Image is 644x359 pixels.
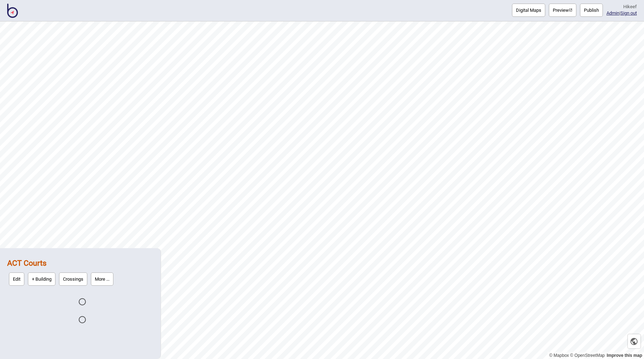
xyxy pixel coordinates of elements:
span: | [606,10,620,16]
img: preview [569,8,572,12]
button: + Building [28,272,55,286]
a: Previewpreview [549,4,576,17]
a: More ... [89,271,115,287]
a: Map feedback [607,353,642,358]
a: Edit [7,271,26,287]
a: Admin [606,10,619,16]
a: OpenStreetMap [570,353,605,358]
div: ACT Courts [7,255,153,287]
a: Mapbox [549,353,569,358]
button: Preview [549,4,576,17]
div: Hi keef [606,4,637,10]
a: Crossings [57,271,89,287]
button: Edit [9,272,24,286]
img: BindiMaps CMS [7,4,18,18]
button: Crossings [59,272,87,286]
button: Sign out [620,10,637,16]
a: ACT Courts [7,259,47,267]
button: Digital Maps [512,4,545,17]
button: Publish [580,4,603,17]
button: More ... [91,272,113,286]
